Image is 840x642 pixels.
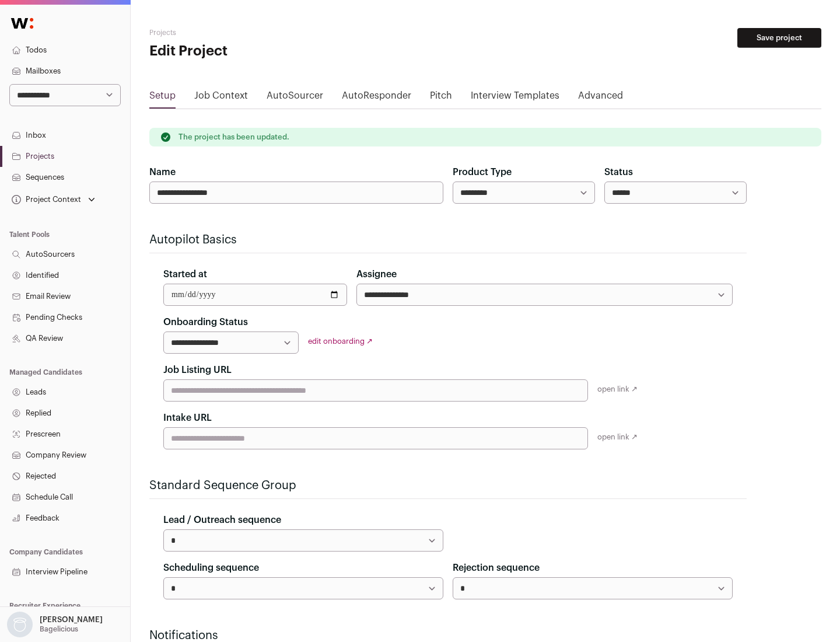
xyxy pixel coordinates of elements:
a: AutoResponder [342,89,411,107]
label: Scheduling sequence [163,561,259,575]
p: The project has been updated. [178,132,289,142]
a: Pitch [430,89,452,107]
button: Open dropdown [5,612,105,637]
label: Onboarding Status [163,315,248,329]
h2: Projects [149,28,373,37]
label: Intake URL [163,411,212,425]
label: Status [604,165,633,179]
label: Name [149,165,176,179]
a: edit onboarding ↗ [308,337,373,345]
a: Job Context [194,89,248,107]
label: Rejection sequence [453,561,540,575]
label: Assignee [356,267,397,281]
a: Setup [149,89,176,107]
a: Advanced [578,89,623,107]
p: Bagelicious [40,624,78,634]
div: Project Context [9,195,81,204]
h2: Autopilot Basics [149,232,747,248]
label: Job Listing URL [163,363,232,377]
a: Interview Templates [471,89,559,107]
img: Wellfound [5,12,40,35]
a: AutoSourcer [267,89,323,107]
label: Lead / Outreach sequence [163,513,281,527]
h2: Standard Sequence Group [149,477,747,494]
label: Product Type [453,165,512,179]
button: Save project [737,28,821,48]
label: Started at [163,267,207,281]
button: Open dropdown [9,191,97,208]
h1: Edit Project [149,42,373,61]
img: nopic.png [7,612,33,637]
p: [PERSON_NAME] [40,615,103,624]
